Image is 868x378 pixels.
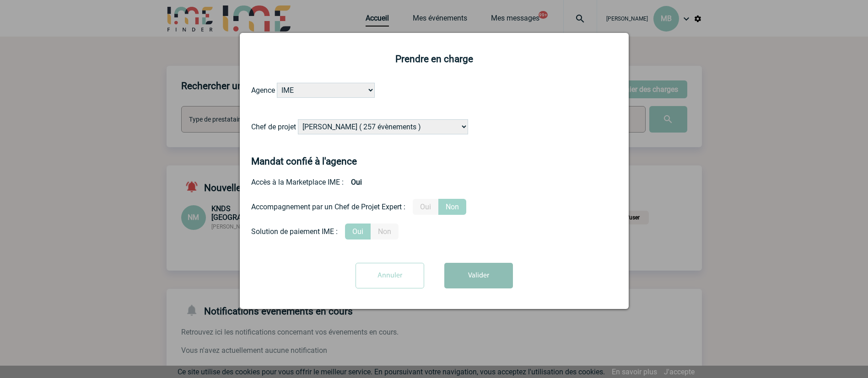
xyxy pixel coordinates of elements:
label: Non [438,199,466,215]
label: Agence [251,86,275,95]
label: Non [371,224,399,240]
h4: Mandat confié à l'agence [251,156,357,167]
button: Valider [444,263,513,288]
div: Accès à la Marketplace IME : [251,174,617,190]
b: Oui [344,174,369,190]
h2: Prendre en charge [251,53,617,64]
label: Oui [345,224,371,240]
div: Solution de paiement IME : [251,227,338,236]
div: Accompagnement par un Chef de Projet Expert : [251,202,405,211]
div: Prestation payante [251,199,617,215]
label: Chef de projet [251,122,296,131]
input: Annuler [356,263,424,288]
label: Oui [413,199,438,215]
div: Conformité aux process achat client, Prise en charge de la facturation, Mutualisation de plusieur... [251,224,617,240]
